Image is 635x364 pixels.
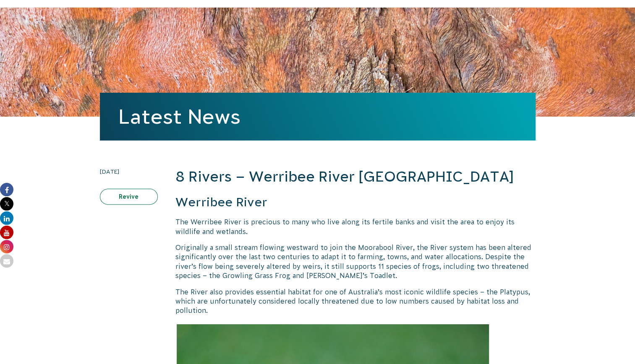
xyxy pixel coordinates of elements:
[175,167,536,187] h2: 8 Rivers – Werribee River [GEOGRAPHIC_DATA]
[175,243,536,281] p: Originally a small stream flowing westward to join the Moorabool River, the River system has been...
[175,217,536,236] p: The Werribee River is precious to many who live along its fertile banks and visit the area to enj...
[100,167,158,176] time: [DATE]
[118,105,240,128] a: Latest News
[100,189,158,205] a: Revive
[175,287,536,315] p: The River also provides essential habitat for one of Australia’s most iconic wildlife species – t...
[175,194,536,211] h3: Werribee River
